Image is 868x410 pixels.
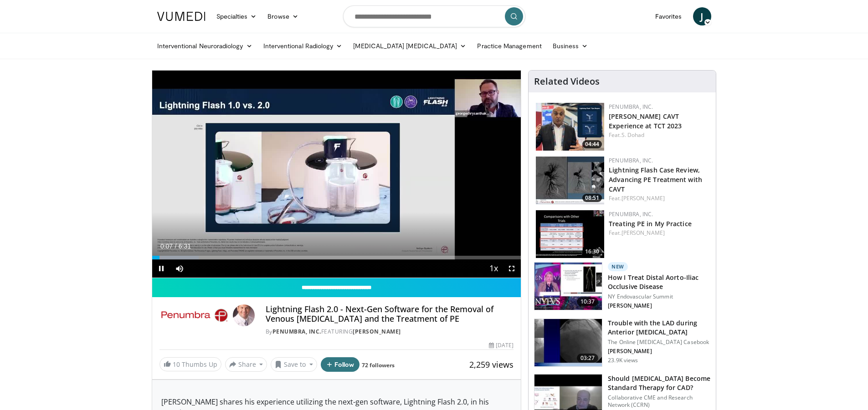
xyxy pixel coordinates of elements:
[577,297,599,306] span: 10:37
[536,103,604,151] a: 04:44
[321,357,360,372] button: Follow
[262,7,304,25] a: Browse
[152,259,170,278] button: Pause
[582,194,602,202] span: 08:51
[472,37,547,55] a: Practice Management
[608,319,710,337] h3: Trouble with the LAD during Anterior [MEDICAL_DATA]
[343,5,525,27] input: Search topics, interventions
[233,304,255,326] img: Avatar
[469,359,514,370] span: 2,259 views
[608,302,710,309] p: [PERSON_NAME]
[170,259,189,278] button: Mute
[271,357,317,372] button: Save to
[272,328,321,335] a: Penumbra, Inc.
[489,341,514,349] div: [DATE]
[536,210,604,258] a: 16:30
[621,229,665,237] a: [PERSON_NAME]
[608,394,710,409] p: Collaborative CME and Research Network (CCRN)
[362,361,395,369] a: 72 followers
[609,210,653,218] a: Penumbra, Inc.
[582,248,602,256] span: 16:30
[608,293,710,300] p: NY Endovascular Summit
[152,37,258,55] a: Interventional Neuroradiology
[211,7,262,25] a: Specialties
[577,354,599,363] span: 03:27
[608,339,710,346] p: The Online [MEDICAL_DATA] Casebook
[159,357,221,371] a: 10 Thumbs Up
[609,219,692,228] a: Treating PE in My Practice
[157,12,205,21] img: VuMedi Logo
[266,328,514,336] div: By FEATURING
[609,157,653,164] a: Penumbra, Inc.
[536,157,604,204] a: 08:51
[650,7,688,25] a: Favorites
[534,262,710,311] a: 10:37 New How I Treat Distal Aorto-Iliac Occlusive Disease NY Endovascular Summit [PERSON_NAME]
[534,76,600,87] h4: Related Videos
[160,243,173,250] span: 0:07
[609,166,702,193] a: Lightning Flash Case Review, Advancing PE Treatment with CAVT
[608,273,710,291] h3: How I Treat Distal Aorto-Iliac Occlusive Disease
[534,263,602,310] img: 4b355214-b789-4d36-b463-674db39b8a24.150x105_q85_crop-smart_upscale.jpg
[608,357,638,364] p: 23.9K views
[609,131,709,139] div: Feat.
[621,131,645,139] a: S. Dohad
[484,259,503,278] button: Playback Rate
[152,256,521,259] div: Progress Bar
[609,194,709,202] div: Feat.
[225,357,267,372] button: Share
[353,328,401,335] a: [PERSON_NAME]
[159,304,229,326] img: Penumbra, Inc.
[693,7,711,25] a: J
[608,374,710,392] h3: Should [MEDICAL_DATA] Become Standard Therapy for CAD?
[534,319,602,366] img: ABqa63mjaT9QMpl35hMDoxOmtxO3TYNt_2.150x105_q85_crop-smart_upscale.jpg
[173,360,180,369] span: 10
[609,112,682,130] a: [PERSON_NAME] CAVT Experience at TCT 2023
[175,243,177,250] span: /
[536,210,604,258] img: 724b9d15-a1e9-416c-b297-d4d87ca26e3d.150x105_q85_crop-smart_upscale.jpg
[621,194,665,202] a: [PERSON_NAME]
[609,229,709,237] div: Feat.
[152,71,521,278] video-js: Video Player
[582,140,602,148] span: 04:44
[534,319,710,367] a: 03:27 Trouble with the LAD during Anterior [MEDICAL_DATA] The Online [MEDICAL_DATA] Casebook [PER...
[266,304,514,324] h4: Lightning Flash 2.0 - Next-Gen Software for the Removal of Venous [MEDICAL_DATA] and the Treatmen...
[608,262,628,271] p: New
[258,37,348,55] a: Interventional Radiology
[536,157,604,204] img: b119fdce-6c1f-484e-afaa-d717d567d2d8.150x105_q85_crop-smart_upscale.jpg
[609,103,653,111] a: Penumbra, Inc.
[608,348,710,355] p: [PERSON_NAME]
[536,103,604,151] img: e9616495-f558-44f9-95c3-f33cff1a501f.150x105_q85_crop-smart_upscale.jpg
[503,259,521,278] button: Fullscreen
[179,243,191,250] span: 6:31
[348,37,472,55] a: [MEDICAL_DATA] [MEDICAL_DATA]
[547,37,594,55] a: Business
